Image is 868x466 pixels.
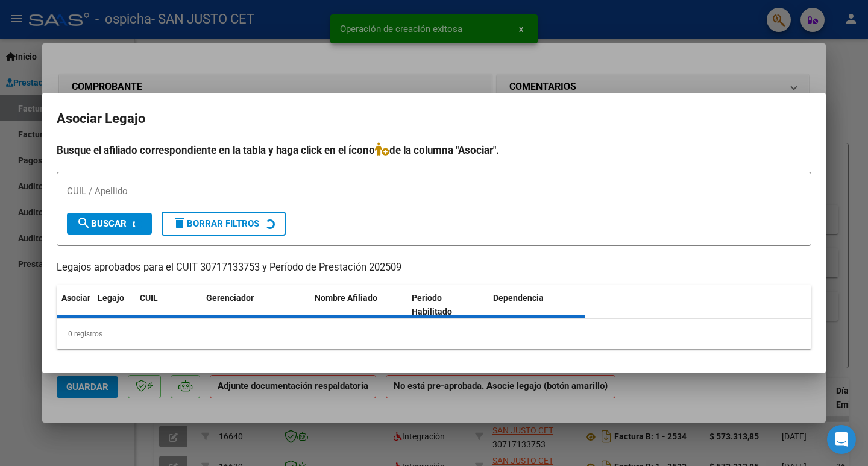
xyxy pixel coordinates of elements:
[315,293,377,303] span: Nombre Afiliado
[172,216,187,230] mat-icon: delete
[61,293,90,303] span: Asociar
[827,425,856,454] div: Open Intercom Messenger
[493,293,544,303] span: Dependencia
[206,293,254,303] span: Gerenciador
[310,285,407,325] datatable-header-cell: Nombre Afiliado
[77,218,127,229] span: Buscar
[488,285,585,325] datatable-header-cell: Dependencia
[57,285,93,325] datatable-header-cell: Asociar
[201,285,310,325] datatable-header-cell: Gerenciador
[57,260,811,276] p: Legajos aprobados para el CUIT 30717133753 y Período de Prestación 202509
[93,285,135,325] datatable-header-cell: Legajo
[407,285,488,325] datatable-header-cell: Periodo Habilitado
[57,142,811,158] h4: Busque el afiliado correspondiente en la tabla y haga click en el ícono de la columna "Asociar".
[57,319,811,349] div: 0 registros
[412,293,452,316] span: Periodo Habilitado
[140,293,158,303] span: CUIL
[162,212,286,236] button: Borrar Filtros
[98,293,124,303] span: Legajo
[77,216,91,230] mat-icon: search
[67,213,152,235] button: Buscar
[135,285,201,325] datatable-header-cell: CUIL
[172,218,259,229] span: Borrar Filtros
[57,107,811,130] h2: Asociar Legajo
